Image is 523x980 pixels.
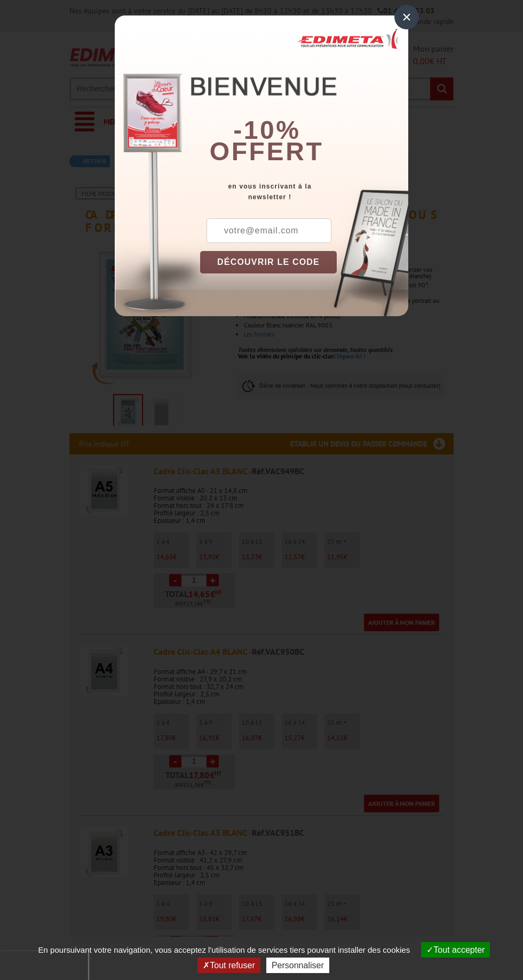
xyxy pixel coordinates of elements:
b: -10% [233,116,300,144]
font: offert [210,137,324,166]
button: Personnaliser (fenêtre modale) [266,958,329,973]
div: en vous inscrivant à la newsletter ! [200,181,408,202]
input: votre@email.com [207,218,331,243]
div: × [394,5,419,29]
span: En poursuivant votre navigation, vous acceptez l'utilisation de services tiers pouvant installer ... [33,945,416,954]
button: Tout refuser [197,958,260,973]
button: Tout accepter [421,942,490,958]
button: DÉCOUVRIR LE CODE [200,251,337,273]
